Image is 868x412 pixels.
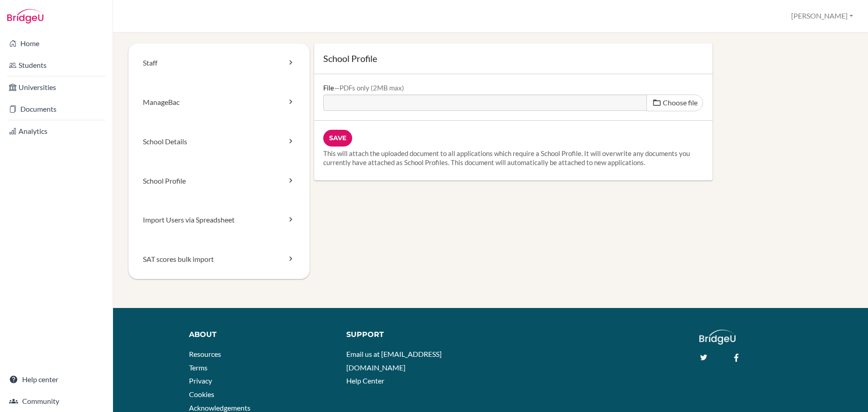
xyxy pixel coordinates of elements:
a: Analytics [2,122,111,140]
a: Home [2,34,111,52]
img: Bridge-U [7,9,43,24]
div: About [189,330,333,340]
a: ManageBac [128,83,310,122]
a: Import Users via Spreadsheet [128,200,310,240]
a: Terms [189,363,208,372]
div: PDFs only (2MB max) [334,84,404,92]
a: SAT scores bulk import [128,240,310,279]
img: logo_white@2x-f4f0deed5e89b7ecb1c2cc34c3e3d731f90f0f143d5ea2071677605dd97b5244.png [699,330,736,345]
button: [PERSON_NAME] [787,8,857,24]
span: Choose file [663,98,698,107]
a: Help center [2,370,111,388]
a: Cookies [189,390,214,398]
a: Acknowledgements [189,403,250,412]
p: This will attach the uploaded document to all applications which require a School Profile. It wil... [323,149,703,167]
a: Students [2,56,111,74]
a: Community [2,392,111,410]
a: Privacy [189,376,212,385]
input: Save [323,130,352,147]
a: Universities [2,78,111,96]
h1: School Profile [323,52,703,65]
a: Email us at [EMAIL_ADDRESS][DOMAIN_NAME] [346,350,442,372]
a: Staff [128,43,310,83]
label: File [323,83,404,92]
div: Support [346,330,482,340]
a: Help Center [346,376,384,385]
a: Documents [2,100,111,118]
a: School Details [128,122,310,161]
a: School Profile [128,161,310,201]
a: Resources [189,350,221,358]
